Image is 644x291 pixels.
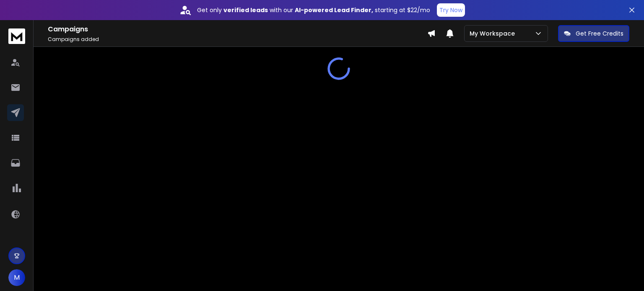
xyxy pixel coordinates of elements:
p: Get Free Credits [576,29,623,38]
button: Try Now [437,3,465,17]
button: Get Free Credits [558,25,629,42]
strong: verified leads [223,6,268,14]
strong: AI-powered Lead Finder, [295,6,373,14]
h1: Campaigns [48,24,427,34]
button: M [8,269,25,286]
p: Get only with our starting at $22/mo [197,6,430,14]
img: logo [8,28,25,44]
p: Campaigns added [48,36,427,43]
p: Try Now [439,6,462,14]
p: My Workspace [470,29,518,38]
